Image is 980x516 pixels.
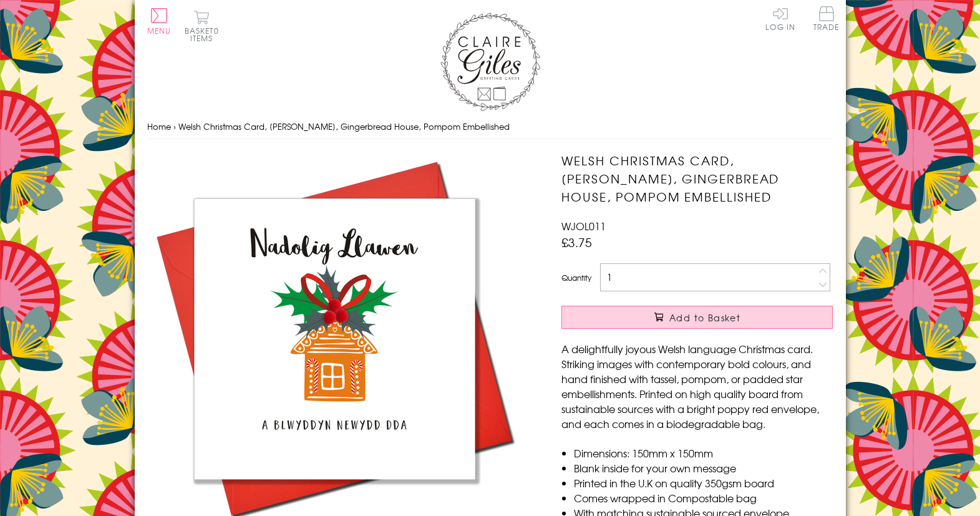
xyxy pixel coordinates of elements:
[669,311,740,324] span: Add to Basket
[147,8,172,34] button: Menu
[813,6,840,33] a: Trade
[147,25,172,36] span: Menu
[190,25,219,44] span: 0 items
[813,6,840,31] span: Trade
[561,306,833,329] button: Add to Basket
[561,152,833,205] h1: Welsh Christmas Card, [PERSON_NAME], Gingerbread House, Pompom Embellished
[440,12,540,111] img: Claire Giles Greetings Cards
[147,114,833,140] nav: breadcrumbs
[561,272,591,283] label: Quantity
[147,120,171,132] a: Home
[185,10,219,42] button: Basket0 items
[765,6,795,31] a: Log In
[561,218,606,233] span: WJOL011
[561,233,592,251] span: £3.75
[574,460,833,475] li: Blank inside for your own message
[173,120,176,132] span: ›
[178,120,510,132] span: Welsh Christmas Card, [PERSON_NAME], Gingerbread House, Pompom Embellished
[561,341,833,431] p: A delightfully joyous Welsh language Christmas card. Striking images with contemporary bold colou...
[574,490,833,505] li: Comes wrapped in Compostable bag
[574,445,833,460] li: Dimensions: 150mm x 150mm
[574,475,833,490] li: Printed in the U.K on quality 350gsm board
